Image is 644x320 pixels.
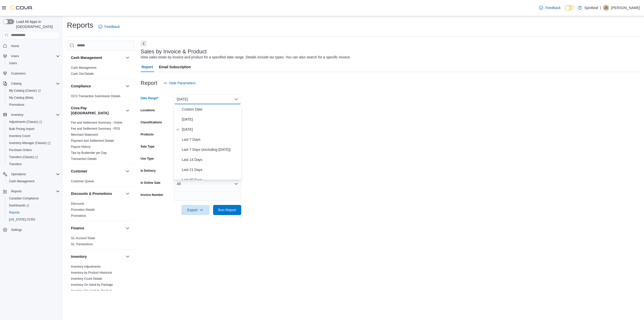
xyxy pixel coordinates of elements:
[7,126,60,132] span: Bulk Pricing Import
[9,120,42,124] span: Adjustments (Classic)
[7,161,60,167] span: Transfers
[9,61,17,65] span: Users
[11,113,23,117] span: Inventory
[71,169,87,174] h3: Customer
[9,81,60,87] span: Catalog
[9,218,35,222] span: [US_STATE] CCRS
[174,179,241,189] button: All
[182,126,239,132] span: [DATE]
[7,140,60,146] span: Inventory Manager (Classic)
[71,191,124,196] button: Discounts & Promotions
[141,55,351,60] div: View sales totals by invoice and product for a specified date range. Details include tax types. Y...
[7,140,53,146] a: Inventory Manager (Classic)
[71,133,98,137] span: Merchant Statement
[96,22,122,32] a: Feedback
[71,84,91,89] h3: Compliance
[71,169,124,174] button: Customer
[174,94,241,104] button: [DATE]
[5,101,62,108] button: Promotions
[7,154,60,160] span: Transfers (Classic)
[1,188,62,195] button: Reports
[125,191,131,197] button: Discounts & Promotions
[184,205,207,215] span: Export
[182,106,239,112] span: Custom Date
[9,70,28,77] a: Customers
[5,118,62,125] a: Adjustments (Classic)
[125,254,131,260] button: Inventory
[71,265,101,269] span: Inventory Adjustments
[71,145,91,149] span: Payout History
[565,5,575,11] input: Dark Mode
[9,70,60,77] span: Customers
[71,214,86,218] a: Promotions
[71,121,123,124] a: Fee and Settlement Summary - Online
[7,133,32,139] a: Inventory Count
[7,209,22,216] a: Reports
[9,112,60,118] span: Inventory
[5,139,62,147] a: Inventory Manager (Classic)
[7,119,60,125] span: Adjustments (Classic)
[3,40,60,247] nav: Complex example
[1,171,62,178] button: Operations
[9,162,22,166] span: Transfers
[9,53,21,59] button: Users
[9,141,51,145] span: Inventory Manager (Classic)
[182,157,239,163] span: Last 14 Days
[7,88,60,94] span: My Catalog (Classic)
[9,43,21,49] a: Home
[9,179,34,183] span: Cash Management
[1,111,62,118] button: Inventory
[141,181,160,185] label: Is Online Sale
[9,171,60,177] span: Operations
[71,151,107,155] a: Tips by Budtender per Day
[9,134,30,138] span: Inventory Count
[71,139,114,143] span: Payment and Settlement Details
[142,62,153,72] span: Report
[71,55,102,60] h3: Cash Management
[182,177,239,183] span: Last 30 Days
[9,188,60,194] span: Reports
[11,189,22,193] span: Reports
[9,188,24,194] button: Reports
[9,155,38,159] span: Transfers (Classic)
[141,145,154,149] label: Sale Type
[11,82,21,86] span: Catalog
[5,202,62,209] a: Dashboards
[7,178,60,184] span: Cash Management
[5,132,62,139] button: Inventory Count
[71,202,84,205] a: Discounts
[9,103,24,107] span: Promotions
[9,148,32,152] span: Purchase Orders
[1,53,62,60] button: Users
[5,216,62,223] button: [US_STATE] CCRS
[7,202,31,208] a: Dashboards
[7,88,43,94] a: My Catalog (Classic)
[7,102,60,108] span: Promotions
[7,147,60,153] span: Purchase Orders
[603,5,609,11] div: Jeff S
[67,65,135,79] div: Cash Management
[67,20,93,30] h1: Reports
[584,5,598,11] p: Spiritleaf
[1,70,62,77] button: Customers
[141,120,162,124] label: Classifications
[71,226,84,231] h3: Finance
[71,242,93,246] a: GL Transactions
[125,108,131,114] button: Cova Pay [GEOGRAPHIC_DATA]
[71,66,96,70] span: Cash Management
[5,161,62,168] button: Transfers
[7,95,60,101] span: My Catalog (Beta)
[5,178,62,185] button: Cash Management
[71,254,124,259] button: Inventory
[182,147,239,153] span: Last 7 Days (excluding [DATE])
[71,214,86,218] span: Promotions
[71,283,113,287] a: Inventory On Hand by Package
[9,112,25,118] button: Inventory
[67,93,135,101] div: Compliance
[7,95,35,101] a: My Catalog (Beta)
[7,178,36,184] a: Cash Management
[71,157,97,161] a: Transaction Details
[159,62,191,72] span: Email Subscription
[141,132,154,136] label: Products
